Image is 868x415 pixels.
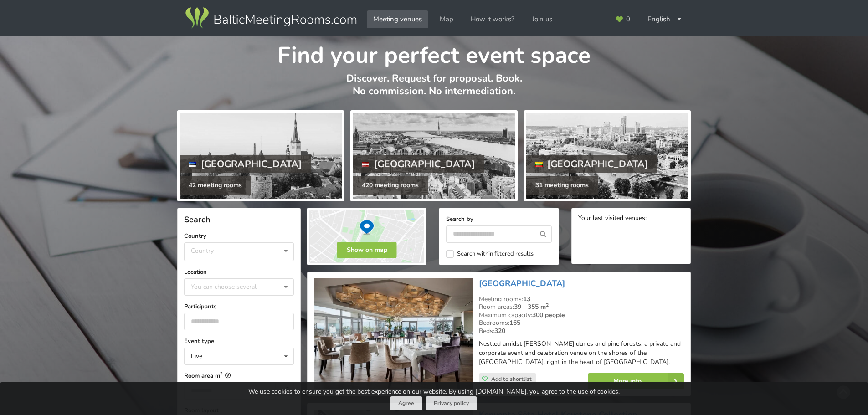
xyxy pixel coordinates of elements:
[491,375,532,383] span: Add to shortlist
[446,215,552,224] label: Search by
[524,110,691,201] a: [GEOGRAPHIC_DATA] 31 meeting rooms
[526,155,657,173] div: [GEOGRAPHIC_DATA]
[578,215,684,223] div: Your last visited venues:
[532,311,565,319] strong: 300 people
[479,295,684,303] div: Meeting rooms:
[479,319,684,327] div: Bedrooms:
[464,10,521,28] a: How it works?
[184,337,294,346] label: Event type
[337,242,397,258] button: Show on map
[523,295,530,303] strong: 13
[367,10,428,28] a: Meeting venues
[191,247,214,255] div: Country
[479,278,565,289] a: [GEOGRAPHIC_DATA]
[307,208,426,265] img: Show on map
[350,110,517,201] a: [GEOGRAPHIC_DATA] 420 meeting rooms
[588,373,684,389] a: More info
[191,353,202,359] div: Live
[526,10,559,28] a: Join us
[184,302,294,311] label: Participants
[641,10,688,28] div: English
[189,282,277,292] div: You can choose several
[177,72,691,107] p: Discover. Request for proposal. Book. No commission. No intermediation.
[426,396,477,410] a: Privacy policy
[526,176,598,195] div: 31 meeting rooms
[446,250,534,258] label: Search within filtered results
[184,371,294,380] label: Room area m
[177,36,691,70] h1: Find your perfect event space
[353,155,484,173] div: [GEOGRAPHIC_DATA]
[314,278,472,390] img: Hotel | Jurmala | Baltic Beach Hotel & SPA
[390,396,422,410] button: Agree
[184,214,211,225] span: Search
[220,371,223,377] sup: 2
[479,339,684,367] p: Nestled amidst [PERSON_NAME] dunes and pine forests, a private and corporate event and celebratio...
[514,302,549,311] strong: 39 - 355 m
[184,267,294,277] label: Location
[509,318,520,327] strong: 165
[479,303,684,311] div: Room areas:
[479,311,684,319] div: Maximum capacity:
[546,302,549,308] sup: 2
[626,16,630,23] span: 0
[177,110,344,201] a: [GEOGRAPHIC_DATA] 42 meeting rooms
[353,176,428,195] div: 420 meeting rooms
[433,10,460,28] a: Map
[184,5,358,31] img: Baltic Meeting Rooms
[184,231,294,241] label: Country
[180,176,251,195] div: 42 meeting rooms
[494,327,505,335] strong: 320
[180,155,311,173] div: [GEOGRAPHIC_DATA]
[479,327,684,335] div: Beds:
